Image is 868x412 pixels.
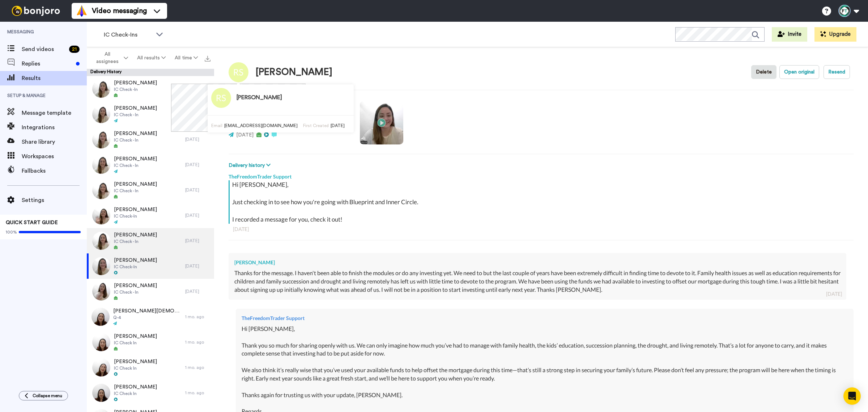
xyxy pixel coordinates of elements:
[185,365,210,370] div: 1 mo. ago
[185,136,210,142] div: [DATE]
[87,203,214,228] a: [PERSON_NAME]IC Check-In[DATE]
[22,45,66,54] span: Send videos
[87,228,214,253] a: [PERSON_NAME]IC Check - In[DATE]
[114,155,157,163] span: [PERSON_NAME]
[114,181,157,188] span: [PERSON_NAME]
[33,393,62,399] span: Collapse menu
[114,264,157,270] span: IC Check-In
[185,339,210,345] div: 1 mo. ago
[114,239,157,244] span: IC Check - In
[203,52,213,63] button: Export all results that match these filters now.
[104,30,152,39] span: IC Check-Ins
[92,156,110,174] img: 1f8663af-f91c-42b5-8a47-af8bb18f23b8-thumb.jpg
[772,27,807,42] button: Invite
[114,391,157,396] span: IC Check In
[236,133,254,138] span: [DATE]
[92,206,110,224] img: 2892b56c-d96e-499a-82fb-12fcafe730a5-thumb.jpg
[242,315,848,322] div: TheFreedomTrader Support
[170,51,203,64] button: All time
[185,238,210,244] div: [DATE]
[114,282,157,289] span: [PERSON_NAME]
[92,358,110,377] img: 6640bf33-88eb-4867-bcae-4da03f5d28b4-thumb.jpg
[22,152,87,161] span: Workspaces
[229,161,273,169] button: Delivery history
[76,5,88,17] img: vm-color.svg
[132,51,170,64] button: All results
[224,123,298,128] span: [EMAIL_ADDRESS][DOMAIN_NAME]
[92,308,110,326] img: c14b041a-d09a-46d9-ab4e-c5ba3e643c1b-thumb.jpg
[22,167,87,175] span: Fallbacks
[87,253,214,279] a: [PERSON_NAME]IC Check-In[DATE]
[237,94,282,101] h3: [PERSON_NAME]
[114,79,157,87] span: [PERSON_NAME]
[92,130,110,148] img: a8a43c68-ad22-4d6e-b8b1-da1e92d16b41-thumb.jpg
[9,6,63,16] img: bj-logo-header-white.svg
[113,315,182,320] span: Q-4
[185,187,210,193] div: [DATE]
[114,130,157,137] span: [PERSON_NAME]
[114,87,157,92] span: IC Check -In
[751,65,776,79] button: Delete
[87,76,214,101] a: [PERSON_NAME]IC Check -In[DATE]
[92,232,110,250] img: 581ae745-fba4-4053-845b-9e2b63fbddc5-thumb.jpg
[92,80,110,98] img: bb67cb27-31b5-4fe2-8294-096965c2d4d4-thumb.jpg
[826,290,842,298] div: [DATE]
[22,74,87,83] span: Results
[87,101,214,127] a: [PERSON_NAME]IC Check - In[DATE]
[256,67,332,77] div: [PERSON_NAME]
[22,196,87,205] span: Settings
[233,226,849,233] div: [DATE]
[22,59,73,68] span: Replies
[779,65,819,79] button: Open original
[87,329,214,355] a: [PERSON_NAME]IC Check In1 mo. ago
[185,162,210,168] div: [DATE]
[814,27,856,42] button: Upgrade
[114,163,157,168] span: IC Check - In
[92,105,110,123] img: b1400415-7ac9-4f05-a17e-9f9d1a83215a-thumb.jpg
[87,355,214,380] a: [PERSON_NAME]IC Check In1 mo. ago
[234,269,841,294] div: Thanks for the message. I haven't been able to finish the modules or do any investing yet. We nee...
[114,137,157,143] span: IC Check - In
[87,279,214,304] a: [PERSON_NAME]IC Check - In[DATE]
[229,62,248,82] img: Image of Ross Severin
[92,6,147,16] span: Video messaging
[185,390,210,396] div: 1 mo. ago
[22,123,87,132] span: Integrations
[114,340,157,346] span: IC Check In
[211,88,231,108] img: Image of Ross Severin
[87,304,214,329] a: [PERSON_NAME][DEMOGRAPHIC_DATA]Q-41 mo. ago
[92,384,110,402] img: 565b2eb0-1329-4475-abfd-a828ea7d0c7f-thumb.jpg
[88,48,132,68] button: All assignees
[87,380,214,405] a: [PERSON_NAME]IC Check In1 mo. ago
[185,289,210,294] div: [DATE]
[114,358,157,365] span: [PERSON_NAME]
[87,152,214,177] a: [PERSON_NAME]IC Check - In[DATE]
[114,333,157,340] span: [PERSON_NAME]
[114,206,157,213] span: [PERSON_NAME]
[205,56,210,62] img: export.svg
[185,263,210,269] div: [DATE]
[185,314,210,320] div: 1 mo. ago
[843,387,861,405] div: Open Intercom Messenger
[331,123,345,128] span: [DATE]
[22,138,87,146] span: Share library
[114,383,157,391] span: [PERSON_NAME]
[229,169,854,180] div: TheFreedomTrader Support
[114,257,157,264] span: [PERSON_NAME]
[87,69,214,76] div: Delivery History
[114,105,157,112] span: [PERSON_NAME]
[87,127,214,152] a: [PERSON_NAME]IC Check - In[DATE]
[92,282,110,300] img: 663e52e8-f565-45a3-8e7f-abb54c1a3c69-thumb.jpg
[92,257,110,275] img: 4415e034-ed35-4e62-95ed-ed8317ed589d-thumb.jpg
[114,231,157,239] span: [PERSON_NAME]
[93,51,122,65] span: All assignees
[6,220,58,225] span: QUICK START GUIDE
[113,307,182,315] span: [PERSON_NAME][DEMOGRAPHIC_DATA]
[303,123,329,128] span: First Created
[211,123,222,128] span: Email
[234,259,841,266] div: [PERSON_NAME]
[6,229,17,235] span: 100%
[87,177,214,203] a: [PERSON_NAME]IC Check - In[DATE]
[185,213,210,218] div: [DATE]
